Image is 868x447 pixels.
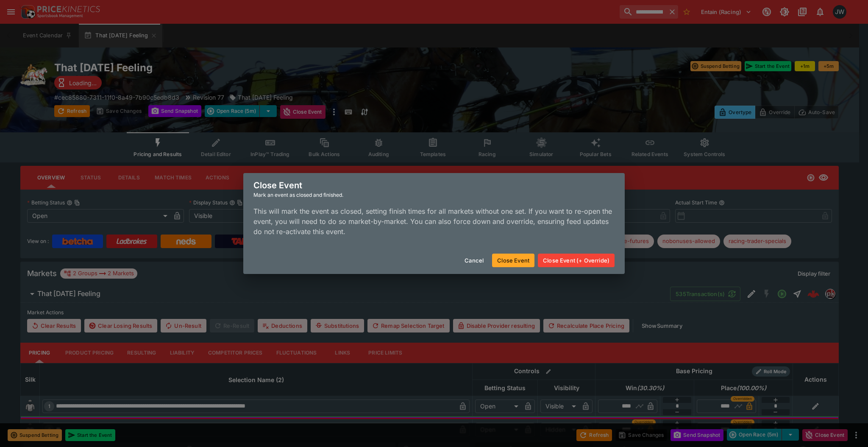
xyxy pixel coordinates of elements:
[243,173,625,206] div: Close Event
[253,206,615,237] p: This will mark the event as closed, setting finish times for all markets without one set. If you ...
[253,191,615,199] div: Mark an event as closed and finished.
[538,254,615,267] button: Close Event (+ Override)
[492,254,534,267] button: Close Event
[459,254,489,267] button: Cancel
